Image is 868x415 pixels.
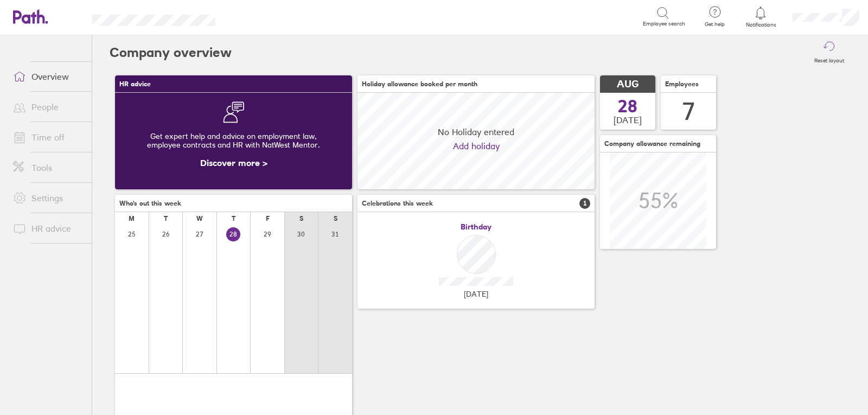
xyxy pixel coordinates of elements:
[362,80,477,88] span: Holiday allowance booked per month
[665,80,699,88] span: Employees
[119,80,151,88] span: HR advice
[643,21,685,27] span: Employee search
[362,200,433,207] span: Celebrations this week
[614,115,642,125] span: [DATE]
[461,222,492,231] span: Birthday
[618,98,637,115] span: 28
[453,141,500,151] a: Add holiday
[334,215,337,222] div: S
[196,215,203,222] div: W
[4,218,92,239] a: HR advice
[604,140,700,148] span: Company allowance remaining
[743,22,778,28] span: Notifications
[200,157,267,168] a: Discover more >
[4,96,92,118] a: People
[743,5,778,28] a: Notifications
[164,215,168,222] div: T
[4,126,92,148] a: Time off
[129,215,135,222] div: M
[124,123,343,158] div: Get expert help and advice on employment law, employee contracts and HR with NatWest Mentor.
[119,200,181,207] span: Who's out this week
[697,21,732,28] span: Get help
[4,187,92,209] a: Settings
[617,79,639,90] span: AUG
[579,198,590,209] span: 1
[464,290,488,298] span: [DATE]
[682,98,695,125] div: 7
[110,35,232,70] h2: Company overview
[438,127,514,137] span: No Holiday entered
[245,11,272,21] div: Search
[808,35,851,70] button: Reset layout
[4,157,92,178] a: Tools
[232,215,235,222] div: T
[4,66,92,87] a: Overview
[266,215,270,222] div: F
[299,215,303,222] div: S
[808,54,851,64] label: Reset layout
